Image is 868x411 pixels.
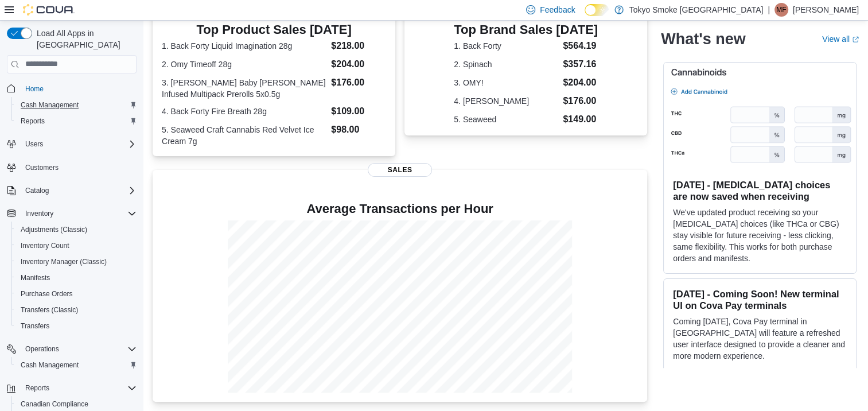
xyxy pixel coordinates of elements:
[11,113,141,129] button: Reports
[21,82,48,96] a: Home
[2,159,141,176] button: Customers
[16,98,137,112] span: Cash Management
[162,124,326,147] dt: 5. Seaweed Craft Cannabis Red Velvet Ice Cream 7g
[16,239,74,253] a: Inventory Count
[2,205,141,222] button: Inventory
[162,77,326,100] dt: 3. [PERSON_NAME] Baby [PERSON_NAME] Infused Multipack Prerolls 5x0.5g
[16,303,137,317] span: Transfers (Classic)
[25,139,43,149] span: Users
[21,273,50,282] span: Manifests
[16,114,49,128] a: Reports
[16,319,54,333] a: Transfers
[11,357,141,373] button: Cash Management
[629,3,764,17] p: Tokyo Smoke [GEOGRAPHIC_DATA]
[454,23,598,37] h3: Top Brand Sales [DATE]
[21,137,48,151] button: Users
[585,16,585,17] span: Dark Mode
[21,305,78,315] span: Transfers (Classic)
[21,225,87,234] span: Adjustments (Classic)
[585,4,609,16] input: Dark Mode
[776,3,786,17] span: MF
[21,381,137,395] span: Reports
[21,184,53,197] button: Catalog
[774,3,788,17] div: Matthew Frolander
[21,321,49,331] span: Transfers
[16,287,77,301] a: Purchase Orders
[11,302,141,318] button: Transfers (Classic)
[23,4,75,15] img: Cova
[16,397,93,411] a: Canadian Compliance
[162,59,326,70] dt: 2. Omy Timeoff 28g
[16,271,55,285] a: Manifests
[368,163,432,177] span: Sales
[454,40,558,52] dt: 1. Back Forty
[21,82,137,96] span: Home
[21,161,63,175] a: Customers
[11,270,141,286] button: Manifests
[852,36,859,43] svg: External link
[25,186,49,195] span: Catalog
[162,106,326,117] dt: 4. Back Forty Fire Breath 28g
[16,223,92,236] a: Adjustments (Classic)
[2,136,141,152] button: Users
[162,40,326,52] dt: 1. Back Forty Liquid Imagination 28g
[16,358,83,372] a: Cash Management
[563,113,598,126] dd: $149.00
[16,98,83,112] a: Cash Management
[16,114,137,128] span: Reports
[563,76,598,90] dd: $204.00
[673,288,847,311] h3: [DATE] - Coming Soon! New terminal UI on Cova Pay terminals
[331,104,386,118] dd: $109.00
[2,80,141,97] button: Home
[25,344,59,354] span: Operations
[11,222,141,238] button: Adjustments (Classic)
[661,30,745,48] h2: What's new
[768,3,770,17] p: |
[673,316,847,362] p: Coming [DATE], Cova Pay terminal in [GEOGRAPHIC_DATA] will feature a refreshed user interface des...
[16,319,137,333] span: Transfers
[331,39,386,53] dd: $218.00
[822,34,859,44] a: View allExternal link
[673,179,847,202] h3: [DATE] - [MEDICAL_DATA] choices are now saved when receiving
[16,397,137,411] span: Canadian Compliance
[16,255,111,269] a: Inventory Manager (Classic)
[21,342,64,356] button: Operations
[16,223,137,236] span: Adjustments (Classic)
[21,289,73,298] span: Purchase Orders
[454,77,558,88] dt: 3. OMY!
[454,114,558,125] dt: 5. Seaweed
[2,380,141,396] button: Reports
[11,97,141,113] button: Cash Management
[11,238,141,254] button: Inventory Count
[21,241,69,250] span: Inventory Count
[21,100,79,110] span: Cash Management
[331,76,386,90] dd: $176.00
[21,137,137,151] span: Users
[16,303,83,317] a: Transfers (Classic)
[21,117,45,126] span: Reports
[162,23,386,37] h3: Top Product Sales [DATE]
[11,286,141,302] button: Purchase Orders
[563,94,598,108] dd: $176.00
[21,207,137,220] span: Inventory
[21,207,58,220] button: Inventory
[21,257,107,266] span: Inventory Manager (Classic)
[331,57,386,71] dd: $204.00
[25,163,59,172] span: Customers
[21,160,137,175] span: Customers
[16,358,137,372] span: Cash Management
[21,342,137,356] span: Operations
[331,123,386,137] dd: $98.00
[540,4,575,15] span: Feedback
[673,207,847,264] p: We've updated product receiving so your [MEDICAL_DATA] choices (like THCa or CBG) stay visible fo...
[563,57,598,71] dd: $357.16
[454,59,558,70] dt: 2. Spinach
[21,381,54,395] button: Reports
[563,39,598,53] dd: $564.19
[32,28,137,51] span: Load All Apps in [GEOGRAPHIC_DATA]
[454,95,558,107] dt: 4. [PERSON_NAME]
[25,84,44,94] span: Home
[25,209,53,218] span: Inventory
[25,383,49,393] span: Reports
[16,287,137,301] span: Purchase Orders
